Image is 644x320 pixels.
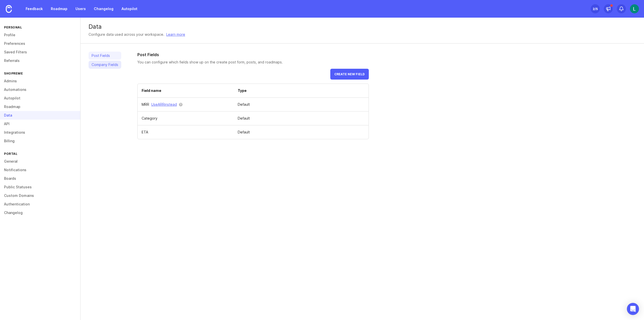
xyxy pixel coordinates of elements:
[138,98,234,111] td: MRR
[89,24,636,30] div: Data
[23,4,46,13] a: Feedback
[89,32,164,37] div: Configure data used across your workspace.
[334,72,365,76] span: Create new field
[91,4,116,13] a: Changelog
[330,69,369,80] button: Create new field
[166,32,185,37] a: Learn more
[48,4,70,13] a: Roadmap
[234,98,369,112] td: Default
[6,5,12,13] img: Canny Home
[138,84,234,98] th: Field name
[138,112,234,125] td: Category
[630,4,639,13] img: Lucrecia Ferreyra
[138,125,234,139] td: ETA
[234,84,369,98] th: Type
[89,61,121,69] a: Company Fields
[151,102,177,107] button: UseARRinstead
[591,4,600,13] button: 2/5
[627,303,639,315] div: Open Intercom Messenger
[137,60,369,65] p: You can configure which fields show up on the create post form, posts, and roadmaps.
[593,5,598,12] div: 2 /5
[234,125,369,139] td: Default
[234,112,369,125] td: Default
[72,4,89,13] a: Users
[137,52,369,58] h2: Post Fields
[89,52,121,60] a: Post Fields
[118,4,140,13] a: Autopilot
